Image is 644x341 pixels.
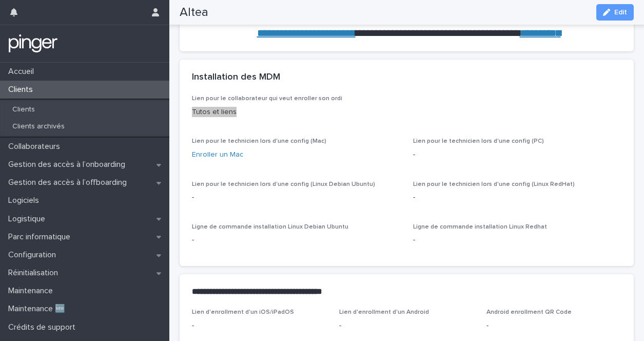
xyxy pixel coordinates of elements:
span: Ligne de commande installation Linux Redhat [413,224,547,230]
p: - [192,235,401,245]
h2: Altea [180,5,208,20]
p: - [192,192,194,203]
p: Accueil [4,67,42,77]
span: Lien pour le collaborateur qui veut enroller son ordi [192,96,342,102]
p: Crédits de support [4,323,84,332]
span: Lien d'enrollment d'un Android [339,309,429,315]
a: Tutos et liens [192,108,237,116]
p: - [413,235,622,245]
span: Lien pour le technicien lors d'une config (Mac) [192,138,326,144]
button: Edit [596,4,634,21]
p: - [413,149,622,160]
span: Android enrollment QR Code [486,309,572,315]
p: - [339,320,474,331]
p: Logistique [4,214,53,224]
span: Lien pour le technicien lors d'une config (PC) [413,138,544,144]
p: Réinitialisation [4,268,66,278]
a: Enroller un Mac [192,151,243,158]
span: Lien pour le technicien lors d'une config (Linux Debian Ubuntu) [192,181,375,187]
span: Edit [614,9,627,16]
p: Gestion des accès à l’onboarding [4,160,133,169]
p: Gestion des accès à l’offboarding [4,178,135,187]
span: Lien d'enrollment d'un iOS/iPadOS [192,309,294,315]
p: Clients [4,105,43,114]
p: Logiciels [4,196,47,205]
p: Clients archivés [4,122,73,131]
h2: Installation des MDM [192,72,280,83]
span: Ligne de commande installation Linux Debian Ubuntu [192,224,348,230]
p: - [413,192,415,203]
img: mTgBEunGTSyRkCgitkcU [8,33,58,54]
p: - [486,320,621,331]
span: Lien pour le technicien lors d'une config (Linux RedHat) [413,181,575,187]
p: - [192,320,327,331]
p: Configuration [4,250,64,260]
p: Maintenance 🆕 [4,304,73,314]
p: Maintenance [4,286,61,296]
p: Parc informatique [4,232,79,242]
p: Collaborateurs [4,142,68,151]
p: Clients [4,85,41,94]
